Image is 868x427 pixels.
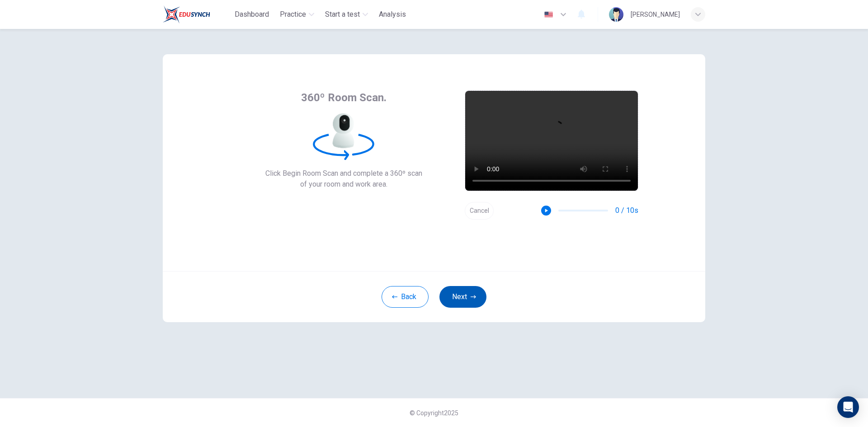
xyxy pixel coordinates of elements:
button: Practice [276,6,318,23]
div: Open Intercom Messenger [837,396,859,418]
span: Click Begin Room Scan and complete a 360º scan [265,168,422,179]
span: Dashboard [235,9,269,20]
span: Start a test [325,9,360,20]
a: Train Test logo [163,5,231,23]
span: Analysis [379,9,406,20]
img: Profile picture [609,7,623,22]
div: [PERSON_NAME] [631,9,680,20]
button: Start a test [321,6,372,23]
img: en [543,11,554,18]
span: Practice [280,9,306,20]
button: Back [382,286,429,308]
span: 360º Room Scan. [301,90,387,105]
span: of your room and work area. [265,179,422,190]
button: Dashboard [231,6,273,23]
span: 0 / 10s [615,205,638,216]
button: Cancel [465,202,494,220]
img: Train Test logo [163,5,210,23]
span: © Copyright 2025 [410,409,458,417]
button: Analysis [375,6,410,23]
button: Next [439,286,486,308]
